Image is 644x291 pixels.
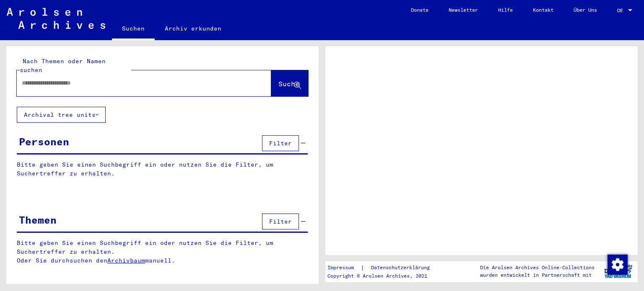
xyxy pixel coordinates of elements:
[364,263,440,272] a: Datenschutzerklärung
[262,214,299,229] button: Filter
[107,257,145,264] a: Archivbaum
[607,254,627,274] div: Zustimmung ändern
[17,239,308,265] p: Bitte geben Sie einen Suchbegriff ein oder nutzen Sie die Filter, um Suchertreffer zu erhalten. O...
[602,261,634,282] img: yv_logo.png
[327,272,440,280] p: Copyright © Arolsen Archives, 2021
[327,263,361,272] a: Impressum
[617,8,626,13] span: DE
[269,218,292,225] span: Filter
[20,57,106,74] mat-label: Nach Themen oder Namen suchen
[480,264,595,271] p: Die Arolsen Archives Online-Collections
[155,18,231,39] a: Archiv erkunden
[608,255,628,275] img: Zustimmung ändern
[17,107,106,123] button: Archival tree units
[112,18,155,40] a: Suchen
[480,271,595,279] p: wurden entwickelt in Partnerschaft mit
[19,134,69,149] div: Personen
[278,80,299,88] span: Suche
[17,160,308,178] p: Bitte geben Sie einen Suchbegriff ein oder nutzen Sie die Filter, um Suchertreffer zu erhalten.
[19,212,57,227] div: Themen
[327,263,440,272] div: |
[269,139,292,147] span: Filter
[262,135,299,151] button: Filter
[271,70,308,96] button: Suche
[7,8,105,29] img: Arolsen_neg.svg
